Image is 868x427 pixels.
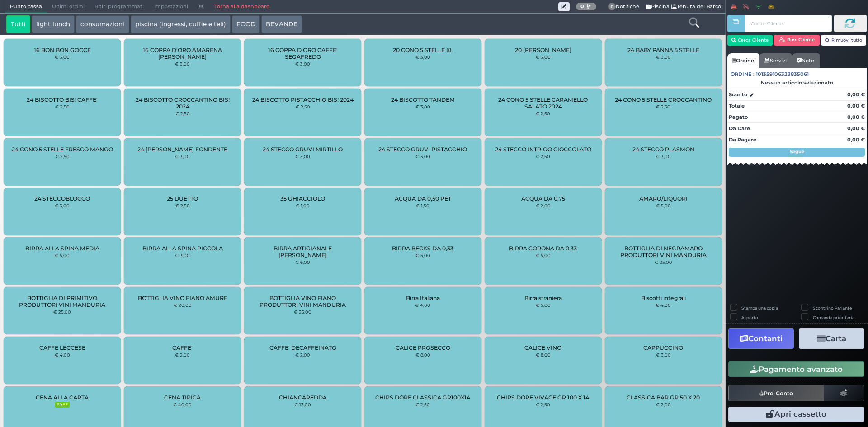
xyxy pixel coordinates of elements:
[25,245,99,252] span: BIRRA ALLA SPINA MEDIA
[656,402,671,407] small: € 2,00
[756,70,809,78] span: 101359106323835061
[745,15,831,32] input: Codice Cliente
[727,80,867,86] div: Nessun articolo selezionato
[639,195,688,202] span: AMARO/LIQUORI
[173,402,192,407] small: € 40,00
[729,136,756,143] strong: Da Pagare
[656,203,671,208] small: € 5,00
[34,195,90,202] span: 24 STECCOBLOCCO
[295,61,310,66] small: € 3,00
[524,295,562,301] span: Birra straniera
[415,104,430,109] small: € 3,00
[728,361,864,377] button: Pagamento avanzato
[296,203,310,208] small: € 1,00
[55,104,70,109] small: € 2,50
[415,54,430,60] small: € 3,00
[728,385,824,401] button: Pre-Conto
[847,114,865,120] strong: 0,00 €
[378,146,467,153] span: 24 STECCO GRUVI PISTACCHIO
[32,15,75,33] button: light lunch
[847,103,865,109] strong: 0,00 €
[132,96,233,110] span: 24 BISCOTTO CROCCANTINO BIS! 2024
[142,245,223,252] span: BIRRA ALLA SPINA PICCOLA
[497,394,589,401] span: CHIPS DORE VIVACE GR.100 X 14
[39,344,85,351] span: CAFFE LECCESE
[295,352,310,357] small: € 2,00
[252,295,354,308] span: BOTTIGLIA VINO FIANO PRODUTTORI VINI MANDURIA
[656,154,671,159] small: € 3,00
[741,314,758,320] label: Asporto
[90,0,149,13] span: Ritiri programmati
[393,47,453,53] span: 20 CONO 5 STELLE XL
[536,402,550,407] small: € 2,50
[536,352,551,357] small: € 8,00
[509,245,577,252] span: BIRRA CORONA DA 0,33
[656,302,671,308] small: € 4,00
[729,114,748,120] strong: Pagato
[131,15,231,33] button: piscina (ingressi, cuffie e teli)
[55,54,70,60] small: € 3,00
[279,394,327,401] span: CHIANCAREDDA
[263,146,343,153] span: 24 STECCO GRUVI MIRTILLO
[655,259,672,265] small: € 25,00
[269,344,336,351] span: CAFFE' DECAFFEINATO
[415,302,430,308] small: € 4,00
[656,104,670,109] small: € 2,50
[55,203,70,208] small: € 3,00
[137,146,227,153] span: 24 [PERSON_NAME] FONDENTE
[729,103,745,109] strong: Totale
[821,35,867,46] button: Rimuovi tutto
[521,195,565,202] span: ACQUA DA 0,75
[294,402,311,407] small: € 13,00
[6,15,30,33] button: Tutti
[792,53,819,68] a: Note
[813,314,854,320] label: Comanda prioritaria
[392,245,453,252] span: BIRRA BECKS DA 0,33
[813,305,852,311] label: Scontrino Parlante
[524,344,561,351] span: CALICE VINO
[536,302,551,308] small: € 5,00
[252,96,354,103] span: 24 BISCOTTO PISTACCHIO BIS! 2024
[415,154,430,159] small: € 3,00
[641,295,686,301] span: Biscotti integrali
[847,125,865,131] strong: 0,00 €
[164,394,201,401] span: CENA TIPICA
[656,352,671,357] small: € 3,00
[727,53,759,68] a: Ordine
[416,203,429,208] small: € 1,50
[175,154,190,159] small: € 3,00
[296,104,310,109] small: € 2,50
[759,53,792,68] a: Servizi
[47,0,90,13] span: Ultimi ordini
[36,394,89,401] span: CENA ALLA CARTA
[167,195,198,202] span: 25 DUETTO
[632,146,694,153] span: 24 STECCO PLASMON
[175,61,190,66] small: € 3,00
[175,203,190,208] small: € 2,50
[536,253,551,258] small: € 5,00
[741,305,778,311] label: Stampa una copia
[175,253,190,258] small: € 3,00
[55,253,70,258] small: € 5,00
[11,295,113,308] span: BOTTIGLIA DI PRIMITIVO PRODUTTORI VINI MANDURIA
[5,0,47,13] span: Punto cassa
[55,352,70,357] small: € 4,00
[728,407,864,422] button: Apri cassetto
[232,15,260,33] button: FOOD
[34,47,91,53] span: 16 BON BON GOCCE
[149,0,193,13] span: Impostazioni
[295,259,310,265] small: € 6,00
[492,96,594,110] span: 24 CONO 5 STELLE CARAMELLO SALATO 2024
[495,146,591,153] span: 24 STECCO INTRIGO CIOCCOLATO
[608,3,616,11] span: 0
[132,47,233,60] span: 16 COPPA D'ORO AMARENA [PERSON_NAME]
[53,309,71,314] small: € 25,00
[76,15,129,33] button: consumazioni
[847,136,865,143] strong: 0,00 €
[55,402,70,408] small: FREE
[294,309,311,314] small: € 25,00
[396,344,450,351] span: CALICE PROSECCO
[295,154,310,159] small: € 3,00
[515,47,571,53] span: 20 [PERSON_NAME]
[415,402,430,407] small: € 2,50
